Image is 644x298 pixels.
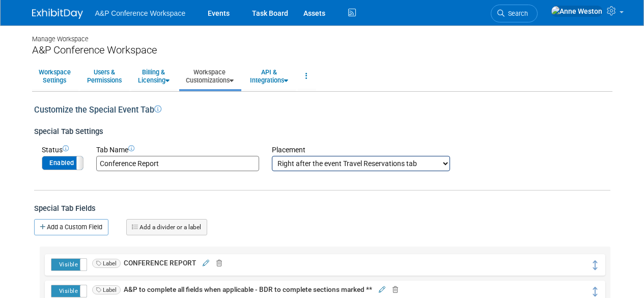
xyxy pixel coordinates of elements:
div: Placement [272,145,450,156]
a: Delete field [387,286,398,293]
span: CONFERENCE REPORT [124,259,196,267]
span: A&P Conference Workspace [95,9,186,17]
a: WorkspaceSettings [32,64,77,89]
a: API &Integrations [243,64,295,89]
label: Visible [51,285,87,297]
a: Add a Custom Field [34,219,108,235]
label: Enabled [42,156,83,170]
a: WorkspaceCustomizations [179,64,240,89]
i: Click and drag to move field [591,260,599,270]
i: Click and drag to move field [591,287,599,296]
div: Special Tab Fields [34,190,610,214]
div: Status [42,145,83,156]
a: Billing &Licensing [131,64,176,89]
div: A&P Conference Workspace [32,44,612,57]
span: Label [92,259,121,268]
span: Search [505,10,528,17]
img: Anne Weston [551,6,603,17]
span: A&P to complete all fields when applicable - BDR to complete sections marked ** [124,285,372,293]
a: Add a divider or a label [126,219,207,235]
div: Special Tab Settings [34,126,610,137]
a: Delete field [211,259,222,267]
img: ExhibitDay [32,9,83,19]
label: Visible [51,259,87,270]
a: Users &Permissions [80,64,128,89]
span: Label [92,285,121,294]
a: Edit field [377,286,385,293]
a: Edit field [201,259,209,267]
div: Manage Workspace [32,25,612,44]
div: Customize the Special Event Tab [34,99,265,121]
div: Tab Name [96,145,259,156]
a: Search [491,5,538,22]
